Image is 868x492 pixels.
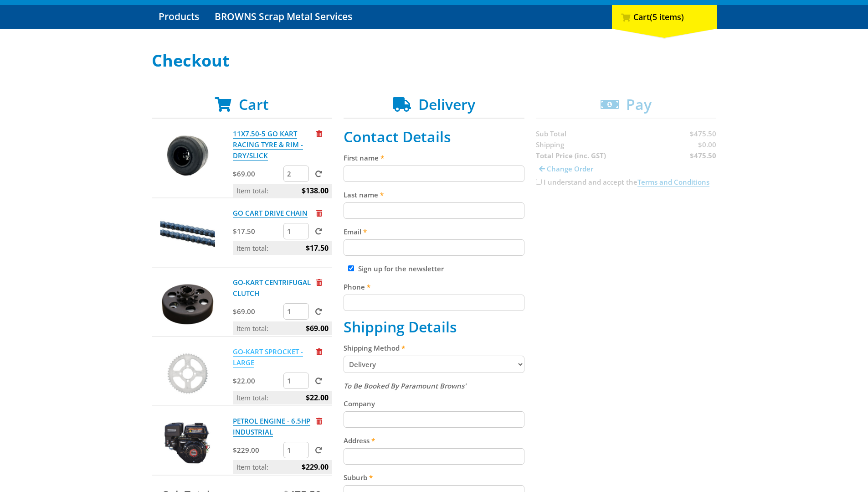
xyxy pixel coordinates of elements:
a: GO CART DRIVE CHAIN [233,208,308,218]
label: Email [344,226,524,237]
em: To Be Booked By Paramount Browns' [344,381,466,390]
span: $69.00 [306,321,329,335]
label: Last name [344,189,524,200]
span: $17.50 [306,241,329,255]
p: $69.00 [233,306,282,317]
span: $138.00 [302,184,329,197]
input: Please enter your email address. [344,239,524,256]
p: $22.00 [233,375,282,386]
p: $229.00 [233,445,282,456]
h2: Shipping Details [344,318,524,336]
a: 11X7.50-5 GO KART RACING TYRE & RIM - DRY/SLICK [233,129,303,161]
input: Please enter your telephone number. [344,295,524,311]
div: Cart [612,5,717,29]
select: Please select a shipping method. [344,356,524,373]
label: Address [344,435,524,446]
a: Remove from cart [316,278,322,287]
label: Phone [344,281,524,292]
img: 11X7.50-5 GO KART RACING TYRE & RIM - DRY/SLICK [160,128,215,183]
img: GO-KART SPROCKET - LARGE [160,346,215,401]
input: Please enter your first name. [344,166,524,182]
label: First name [344,152,524,163]
label: Sign up for the newsletter [358,264,444,273]
a: GO-KART CENTRIFUGAL CLUTCH [233,278,311,298]
p: $69.00 [233,168,282,179]
label: Suburb [344,472,524,483]
h1: Checkout [152,52,717,70]
a: GO-KART SPROCKET - LARGE [233,347,303,368]
p: Item total: [233,321,332,335]
a: Remove from cart [316,129,322,138]
a: Remove from cart [316,416,322,425]
img: PETROL ENGINE - 6.5HP INDUSTRIAL [160,415,215,470]
label: Company [344,398,524,409]
span: $22.00 [306,391,329,404]
p: Item total: [233,460,332,474]
input: Please enter your last name. [344,202,524,219]
a: PETROL ENGINE - 6.5HP INDUSTRIAL [233,416,310,437]
p: Item total: [233,184,332,197]
img: GO CART DRIVE CHAIN [160,207,215,262]
input: Please enter your address. [344,448,524,465]
p: Item total: [233,241,332,255]
a: Go to the Products page [152,5,206,29]
span: Delivery [418,94,475,114]
p: Item total: [233,391,332,404]
h2: Contact Details [344,128,524,145]
p: $17.50 [233,226,282,237]
span: (5 items) [650,11,684,22]
a: Remove from cart [316,347,322,356]
span: Cart [239,94,269,114]
a: Go to the BROWNS Scrap Metal Services page [208,5,359,29]
label: Shipping Method [344,342,524,353]
span: $229.00 [302,460,329,474]
a: Remove from cart [316,208,322,218]
img: GO-KART CENTRIFUGAL CLUTCH [160,277,215,331]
